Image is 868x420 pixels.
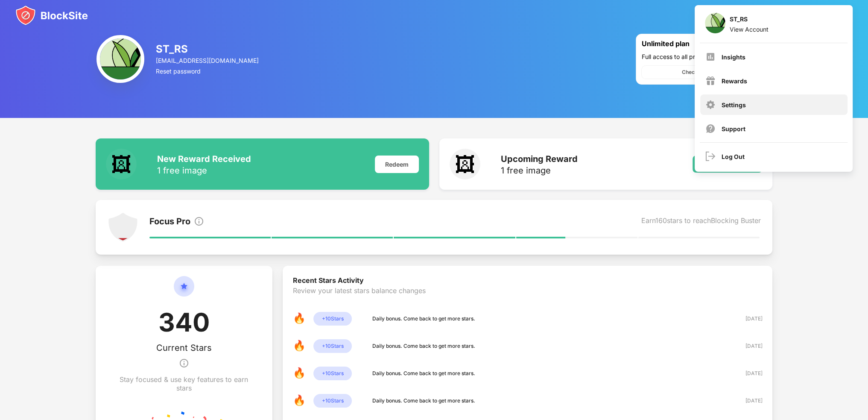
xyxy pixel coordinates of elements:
div: 1 free image [157,166,251,175]
img: support.svg [705,123,716,134]
div: Current Stars [156,343,212,353]
img: circle-star.svg [174,276,194,307]
div: Stay focused & use key features to earn stars [116,375,252,392]
div: + 10 Stars [313,339,352,353]
div: 🔥 [293,312,307,326]
img: info.svg [179,353,189,373]
div: 🖼 [450,149,480,179]
div: [EMAIL_ADDRESS][DOMAIN_NAME] [156,57,260,64]
div: Log Out [722,153,745,160]
img: blocksite-icon.svg [15,5,88,26]
div: 🔥 [293,367,307,380]
div: 🔥 [293,394,307,408]
div: + 10 Stars [313,394,352,408]
img: info.svg [194,216,204,226]
div: Support [722,125,745,132]
img: logout.svg [705,151,716,162]
div: Earn 160 stars to reach Blocking Buster [641,216,760,228]
div: 🔥 [293,339,307,353]
div: Check Plan Status [682,68,727,76]
div: Focus Pro [149,216,190,228]
div: 340 [158,307,210,343]
div: View Account [730,26,769,33]
div: Daily bonus. Come back to get more stars. [372,314,475,323]
div: + 10 Stars [313,312,352,326]
img: menu-settings.svg [705,100,716,110]
div: [DATE] [732,342,762,350]
div: ST_RS [156,43,260,55]
div: Daily bonus. Come back to get more stars. [372,397,475,405]
div: Reset password [156,68,260,75]
div: New Reward Received [157,154,251,164]
div: Redeem [375,156,419,173]
img: ACg8ocIayeYbh7vaBFj7p_JJnZPJXjuAIH-feHKvdGRCrVP7mfJuFisL=s96-c [705,13,725,33]
div: [DATE] [732,369,762,378]
div: Upcoming Reward [501,154,578,164]
div: Daily bonus. Come back to get more stars. [372,369,475,378]
div: Recent Stars Activity [293,276,762,286]
div: + 10 Stars [313,367,352,380]
div: Daily bonus. Come back to get more stars. [372,342,475,350]
div: Rewards [722,77,747,85]
div: Unlimited plan [641,39,731,50]
img: ACg8ocIayeYbh7vaBFj7p_JJnZPJXjuAIH-feHKvdGRCrVP7mfJuFisL=s96-c [96,35,144,83]
img: menu-rewards.svg [705,76,716,86]
div: Insights [722,53,745,61]
div: Full access to all premium features. [641,53,767,60]
div: 🖼 [106,149,137,179]
img: points-level-1.svg [108,212,138,243]
div: 1 free image [501,166,578,175]
div: Review your latest stars balance changes [293,286,762,312]
div: [DATE] [732,397,762,405]
img: menu-insights.svg [705,52,716,62]
div: ST_RS [730,15,769,26]
div: [DATE] [732,314,762,323]
div: Settings [722,101,746,109]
